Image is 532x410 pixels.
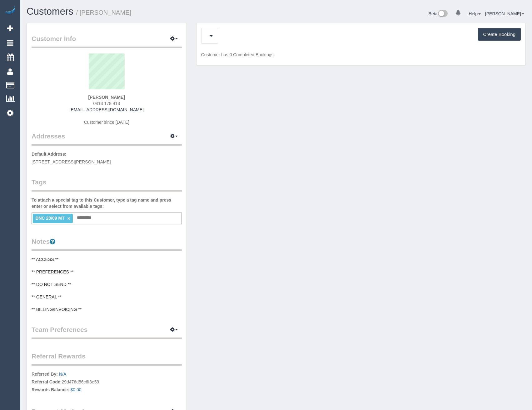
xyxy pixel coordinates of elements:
[32,352,182,366] legend: Referral Rewards
[93,101,120,106] span: 0413 178 413
[32,197,182,209] label: To attach a special tag to this Customer, type a tag name and press enter or select from availabl...
[469,11,481,16] a: Help
[478,28,521,41] button: Create Booking
[32,237,182,251] legend: Notes
[67,216,70,221] a: ×
[429,11,448,16] a: Beta
[59,372,66,377] a: N/A
[32,325,182,339] legend: Team Preferences
[32,387,69,393] label: Rewards Balance:
[88,95,125,100] strong: [PERSON_NAME]
[71,387,82,392] a: $0.00
[201,52,521,58] p: Customer has 0 Completed Bookings
[35,216,64,221] span: DNC 20/09 MT
[32,371,58,377] label: Referred By:
[4,6,16,15] img: Automaid Logo
[27,6,73,17] a: Customers
[84,120,129,125] span: Customer since [DATE]
[76,9,132,16] small: / [PERSON_NAME]
[32,151,67,157] label: Default Address:
[32,379,62,385] label: Referral Code:
[32,177,182,192] legend: Tags
[70,107,144,112] a: [EMAIL_ADDRESS][DOMAIN_NAME]
[32,371,182,394] p: 29d476d86c6f3e59
[437,10,448,18] img: New interface
[32,34,182,48] legend: Customer Info
[485,11,524,16] a: [PERSON_NAME]
[32,159,111,164] span: [STREET_ADDRESS][PERSON_NAME]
